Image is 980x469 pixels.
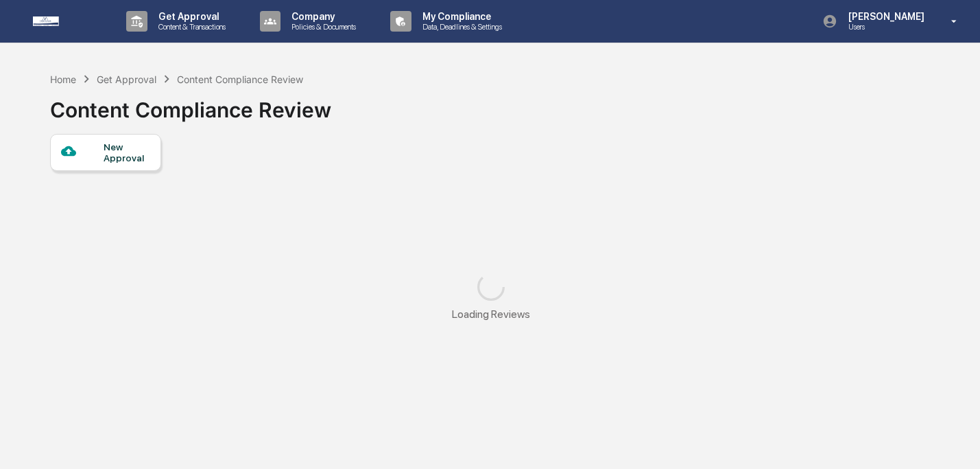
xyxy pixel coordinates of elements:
p: Data, Deadlines & Settings [411,22,509,32]
div: Get Approval [97,73,156,85]
p: Content & Transactions [147,22,232,32]
p: [PERSON_NAME] [837,11,931,22]
img: logo [33,16,99,26]
p: Get Approval [147,11,232,22]
div: Content Compliance Review [50,87,331,122]
div: Content Compliance Review [177,73,303,85]
div: New Approval [104,141,150,163]
div: Loading Reviews [452,308,530,321]
p: My Compliance [411,11,509,22]
p: Company [280,11,363,22]
p: Policies & Documents [280,22,363,32]
p: Users [837,22,931,32]
div: Home [50,73,76,85]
